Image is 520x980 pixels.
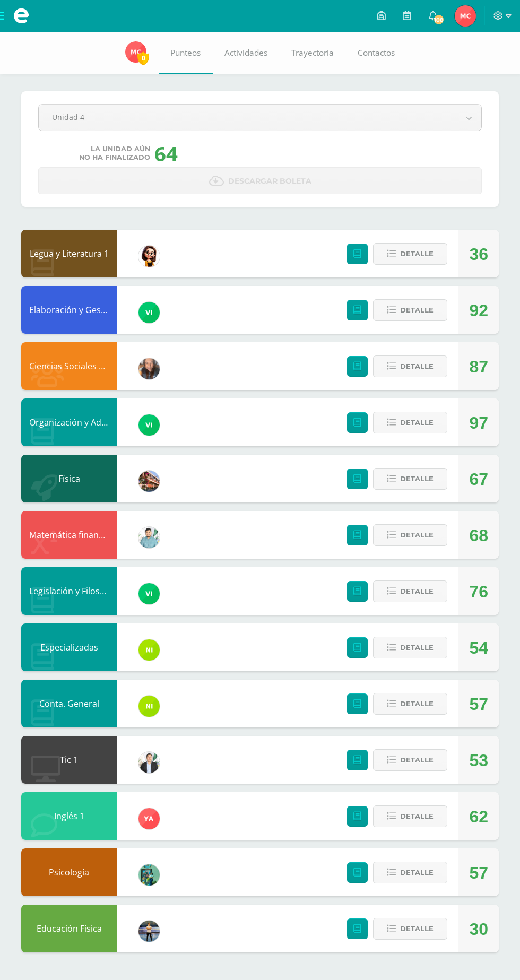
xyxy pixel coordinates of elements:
img: aa2172f3e2372f881a61fb647ea0edf1.png [138,752,160,773]
button: Detalle [373,243,447,265]
div: Ciencias Sociales y Formación Ciudadana [21,342,117,390]
div: Matemática financiera [21,511,117,559]
div: Legua y Literatura 1 [21,230,117,277]
button: Detalle [373,805,447,827]
a: Unidad 4 [39,105,481,131]
button: Detalle [373,637,447,658]
a: Actividades [213,32,280,74]
span: Unidad 4 [52,105,443,129]
button: Detalle [373,412,447,433]
div: 62 [469,793,488,840]
img: a241c2b06c5b4daf9dd7cbc5f490cd0f.png [138,583,160,604]
span: Detalle [400,806,434,826]
button: Detalle [373,862,447,883]
img: 69f303fc39f837cd9983a5abc81b3825.png [455,5,476,27]
span: Detalle [400,582,434,601]
div: 92 [469,287,488,334]
span: 0 [137,51,149,65]
div: 36 [469,230,488,278]
img: cddb2fafc80e4a6e526b97ae3eca20ef.png [138,246,160,267]
span: Detalle [400,244,434,264]
div: 57 [469,680,488,728]
div: Elaboración y Gestión de Proyectos [21,286,117,334]
div: 87 [469,343,488,391]
div: 54 [469,624,488,672]
div: 97 [469,399,488,447]
span: La unidad aún no ha finalizado [79,145,150,162]
img: a241c2b06c5b4daf9dd7cbc5f490cd0f.png [138,302,160,323]
div: Psicología [21,848,117,896]
a: Trayectoria [280,32,346,74]
button: Detalle [373,468,447,490]
img: bde165c00b944de6c05dcae7d51e2fcc.png [138,921,160,942]
img: 0a4f8d2552c82aaa76f7aefb013bc2ce.png [138,471,160,492]
img: ca60df5ae60ada09d1f93a1da4ab2e41.png [138,696,160,717]
span: Detalle [400,638,434,657]
img: b3df963adb6106740b98dae55d89aff1.png [138,864,160,886]
span: Detalle [400,694,434,714]
button: Detalle [373,299,447,321]
span: Actividades [224,47,267,58]
div: Inglés 1 [21,792,117,840]
div: 30 [469,905,488,953]
span: Trayectoria [291,47,334,58]
button: Detalle [373,693,447,715]
img: 90ee13623fa7c5dbc2270dab131931b4.png [138,808,160,829]
span: Detalle [400,750,434,770]
span: Detalle [400,357,434,376]
span: Detalle [400,863,434,882]
div: Conta. General [21,680,117,727]
img: a241c2b06c5b4daf9dd7cbc5f490cd0f.png [138,414,160,436]
div: 64 [154,140,178,167]
div: Organización y Admon. [21,398,117,446]
span: Contactos [358,47,395,58]
div: Tic 1 [21,736,117,784]
div: 57 [469,849,488,897]
a: Punteos [159,32,213,74]
button: Detalle [373,749,447,771]
a: Contactos [346,32,407,74]
span: Detalle [400,469,434,489]
button: Detalle [373,524,447,546]
div: 68 [469,511,488,559]
span: Punteos [170,47,201,58]
img: 69f303fc39f837cd9983a5abc81b3825.png [125,41,146,63]
div: 67 [469,455,488,503]
button: Detalle [373,918,447,940]
div: Legislación y Filosofía Empresarial [21,567,117,615]
span: Descargar boleta [228,168,311,194]
span: Detalle [400,413,434,432]
span: 108 [433,14,445,25]
img: 3bbeeb896b161c296f86561e735fa0fc.png [138,527,160,548]
button: Detalle [373,355,447,377]
div: Educación Física [21,905,117,952]
div: Física [21,455,117,502]
img: ca60df5ae60ada09d1f93a1da4ab2e41.png [138,639,160,661]
img: 8286b9a544571e995a349c15127c7be6.png [138,358,160,379]
div: Especializadas [21,623,117,671]
button: Detalle [373,580,447,602]
span: Detalle [400,525,434,545]
div: 53 [469,736,488,784]
span: Detalle [400,300,434,320]
div: 76 [469,568,488,615]
span: Detalle [400,919,434,939]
